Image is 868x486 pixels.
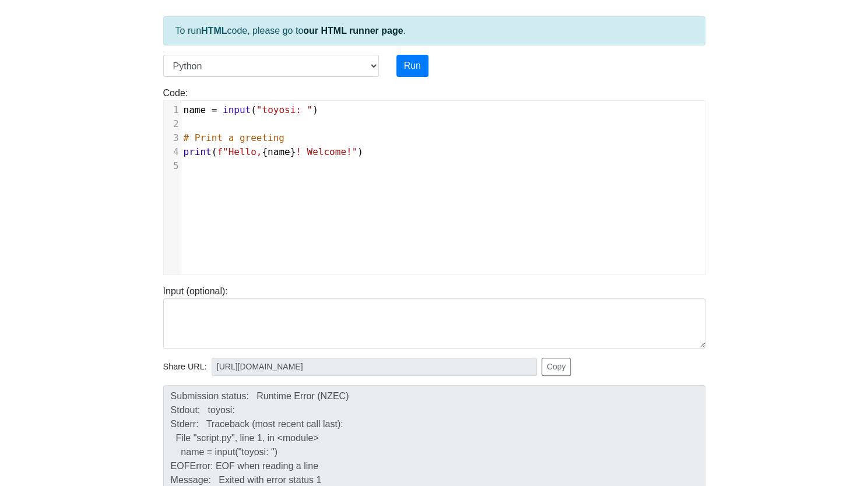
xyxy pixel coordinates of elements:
[184,132,284,143] span: # Print a greeting
[184,104,318,115] span: ( )
[164,117,181,131] div: 2
[303,26,403,36] a: our HTML runner page
[212,104,217,115] span: =
[164,103,181,117] div: 1
[184,146,212,157] span: print
[163,16,705,45] div: To run code, please go to .
[184,146,363,157] span: ( { } )
[163,361,207,374] span: Share URL:
[256,104,312,115] span: "toyosi: "
[164,159,181,173] div: 5
[154,284,714,348] div: Input (optional):
[223,104,251,115] span: input
[268,146,290,157] span: name
[396,55,428,77] button: Run
[542,358,571,376] button: Copy
[201,26,227,36] strong: HTML
[184,104,206,115] span: name
[212,358,537,376] input: No share available yet
[154,86,714,275] div: Code:
[164,145,181,159] div: 4
[217,146,262,157] span: f"Hello,
[296,146,357,157] span: ! Welcome!"
[164,131,181,145] div: 3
